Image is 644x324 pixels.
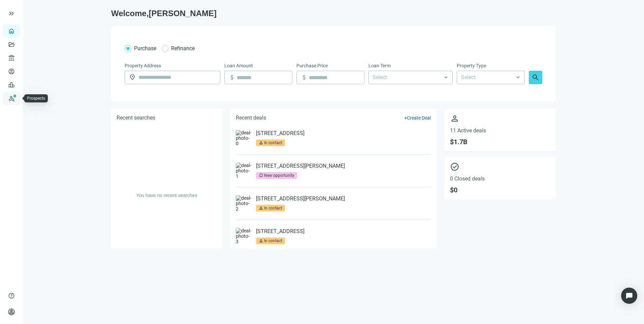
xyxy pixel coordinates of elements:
span: person [450,114,550,123]
img: deal-photo-0 [236,130,252,146]
h1: Welcome, [PERSON_NAME] [111,8,556,19]
span: Purchase Price [296,62,328,69]
span: 0 Closed deals [450,175,550,182]
span: location_on [129,74,136,80]
span: + [404,115,407,121]
div: In contact [264,139,282,146]
span: Property Address [125,62,161,69]
div: New opportunity [264,172,294,179]
span: person [259,140,263,145]
span: Property Type [457,62,486,69]
span: Purchase [134,45,156,52]
span: Refinance [171,45,195,52]
a: [STREET_ADDRESS][PERSON_NAME] [256,163,345,169]
span: attach_money [301,74,308,81]
button: search [529,71,542,84]
button: keyboard_double_arrow_right [7,9,15,18]
span: attach_money [229,74,235,81]
span: 11 Active deals [450,127,550,134]
div: In contact [264,205,282,212]
a: [STREET_ADDRESS][PERSON_NAME] [256,195,345,202]
span: person [259,206,263,210]
span: person [8,309,15,315]
span: Loan Term [368,62,391,69]
h5: Recent deals [236,114,266,122]
a: [STREET_ADDRESS] [256,228,304,235]
span: You have no recent searches [136,193,197,198]
span: Loan Amount [224,62,253,69]
span: person [259,238,263,243]
span: $ 0 [450,186,550,194]
img: deal-photo-2 [236,195,252,212]
h5: Recent searches [117,114,155,122]
img: deal-photo-3 [236,228,252,244]
a: [STREET_ADDRESS] [256,130,304,137]
span: $ 1.7B [450,138,550,146]
span: account_balance [8,55,13,61]
span: Create Deal [407,115,431,121]
span: help [8,292,15,299]
img: deal-photo-1 [236,163,252,179]
span: bookmark [259,173,263,178]
span: search [532,73,540,82]
div: Open Intercom Messenger [621,288,637,304]
span: check_circle [450,162,550,171]
div: In contact [264,237,282,244]
button: +Create Deal [404,115,431,121]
